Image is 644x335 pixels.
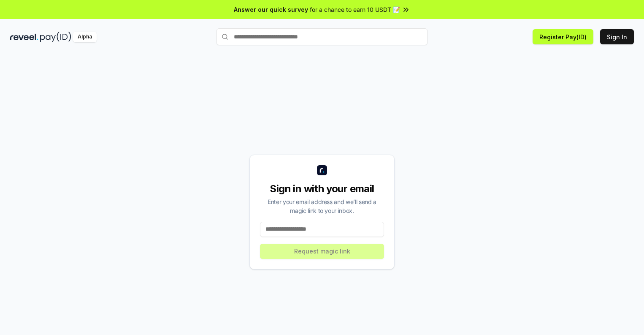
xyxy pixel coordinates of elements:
img: reveel_dark [10,32,38,42]
img: pay_id [40,32,71,42]
span: Answer our quick survey [234,5,308,14]
button: Register Pay(ID) [533,29,593,44]
div: Alpha [73,32,97,42]
div: Sign in with your email [260,182,384,196]
button: Sign In [600,29,634,44]
div: Enter your email address and we’ll send a magic link to your inbox. [260,197,384,215]
span: for a chance to earn 10 USDT 📝 [310,5,400,14]
img: logo_small [317,165,327,175]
